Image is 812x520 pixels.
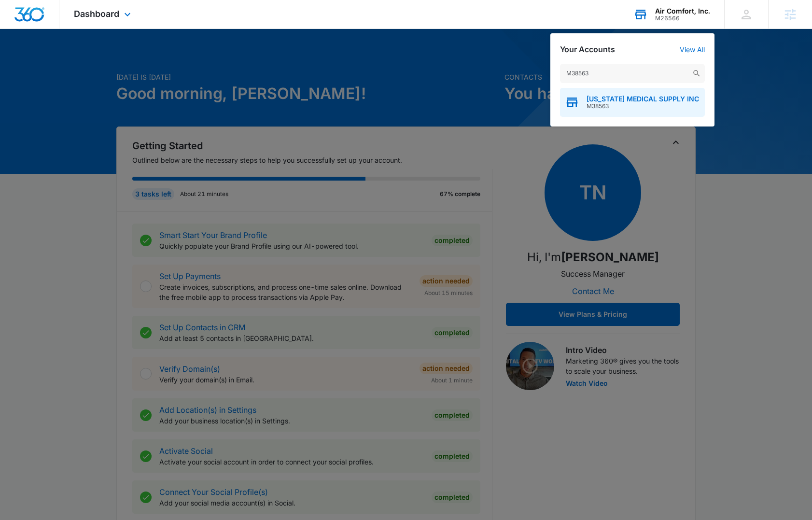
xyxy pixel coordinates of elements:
[587,103,699,110] span: M38563
[560,45,615,54] h2: Your Accounts
[74,9,119,19] span: Dashboard
[587,95,699,103] span: [US_STATE] MEDICAL SUPPLY INC
[655,7,710,15] div: account name
[680,45,705,54] a: View All
[560,64,705,83] input: Search Accounts
[655,15,710,22] div: account id
[560,88,705,117] button: [US_STATE] MEDICAL SUPPLY INCM38563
